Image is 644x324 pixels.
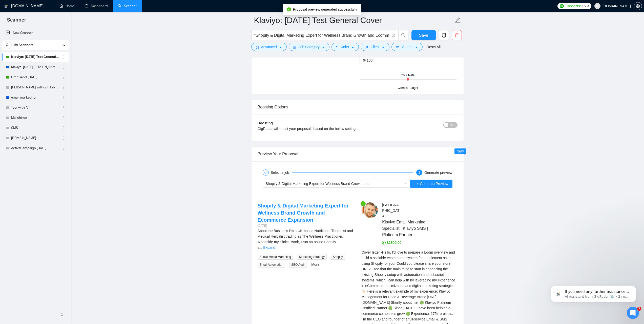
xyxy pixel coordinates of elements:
a: Shopify & Digital Marketing Expert for Wellness Brand Growth and Ecommerce Expansion [258,203,349,223]
span: holder [62,126,66,130]
div: Boosting Options [258,100,458,114]
span: search [399,33,408,37]
span: Scanner [3,16,30,27]
span: holder [62,96,66,100]
div: Your Rate [401,73,415,78]
span: Klaviyo Email Marketing Specialist | Klaviyo SMS | Platinum Partner [382,219,442,238]
span: Email Automation [258,262,285,268]
button: copy [439,30,449,40]
span: check [264,171,267,174]
button: folderJobscaret-down [331,43,359,51]
a: Klaviyo: [DATE] Test General Cover [11,52,59,62]
span: holder [62,106,66,110]
span: 7 [637,307,641,311]
a: [DOMAIN_NAME] [11,133,59,143]
span: holder [62,75,66,79]
b: Boosting [258,121,273,125]
div: Preview Your Proposal [258,147,458,161]
span: caret-down [415,46,418,49]
span: If you need any further assistance with creating or refining your scanner syntaxes, I’m here to h... [22,15,86,44]
a: ActiveCampaign [DATE] [11,143,59,153]
a: dashboardDashboard [85,4,108,8]
a: More... [311,262,322,266]
span: SEO Audit [289,262,307,268]
img: logo [4,2,8,10]
a: New Scanner [6,28,65,38]
button: setting [634,2,642,10]
span: caret-down [322,46,325,49]
span: Jobs [341,44,349,50]
span: Shopify & Digital Marketing Expert for Wellness Brand Growth and ... [266,182,373,186]
button: Generate Preview [410,180,452,188]
div: GigRadar will boost your proposals based on the below settings. [258,126,408,131]
span: About the Business I’m a UK-based Nutritional Therapist and Medical Herbalist trading as The Well... [258,229,353,250]
img: upwork-logo.png [560,4,564,8]
span: info-circle [392,34,395,37]
div: Select a job [271,169,292,176]
span: copy [439,33,449,37]
span: holder [62,146,66,150]
a: email marketing [11,92,59,103]
a: searchScanner [118,4,137,8]
span: My Scanners [13,40,33,50]
li: My Scanners [2,40,69,153]
button: idcardVendorcaret-down [391,43,422,51]
button: Save [411,30,436,40]
span: $2500.00 [382,241,401,245]
a: Mailchimp [11,113,59,123]
span: 2 [419,171,420,174]
span: bars [293,46,297,49]
span: setting [256,46,259,49]
a: Omnisend [DATE] [11,72,59,82]
a: setting [634,4,642,8]
a: Test with */" [11,103,59,113]
input: How much of the client's budget do you want to bid with? [367,56,382,64]
img: c1km2TcRbfJUqSA-fNShcG6Kogt-dybtkgCFLxOk3z0t6CFVW6dx0e2bwL9SyrJuNV [362,202,378,218]
div: Client's Budget [398,86,418,90]
span: Advanced [261,44,277,50]
button: barsJob Categorycaret-down [289,43,329,51]
span: 1504 [582,3,589,9]
span: ... [259,245,262,250]
button: settingAdvancedcaret-down [251,43,287,51]
input: Search Freelance Jobs... [254,32,389,39]
div: About the Business I’m a UK-based Nutritional Therapist and Medical Herbalist trading as The Well... [258,228,354,250]
span: Job Category [299,44,320,50]
button: search [4,41,12,49]
span: [GEOGRAPHIC_DATA] K . [382,203,399,218]
span: Shopify [331,254,345,260]
span: idcard [396,46,399,49]
span: holder [62,85,66,89]
li: New Scanner [2,28,69,38]
a: SMS [11,123,59,133]
span: Vendor [401,44,412,50]
button: search [398,30,408,40]
div: Generate preview [424,169,452,176]
div: [DATE] [258,223,354,228]
span: dollar [382,241,386,244]
span: edit [454,17,461,24]
span: caret-down [279,46,282,49]
span: Generate Preview [420,181,448,186]
span: search [4,43,11,47]
span: folder [336,46,339,49]
a: Reset All [427,44,441,50]
span: holder [62,55,66,59]
span: caret-down [382,46,385,49]
span: Proposal preview generated successfully [293,7,357,11]
a: Expand [263,245,275,250]
span: holder [62,136,66,140]
span: loading [414,183,420,186]
span: New [456,149,464,153]
span: Client [371,44,380,50]
button: delete [452,30,462,40]
p: Message from AI Assistant from GigRadar 📡, sent 2 год. тому [22,20,87,24]
span: user [596,4,599,8]
iframe: Intercom notifications повідомлення [543,275,644,310]
span: Connects: [566,3,581,9]
span: Social Media Marketing [258,254,293,260]
span: user [365,46,369,49]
